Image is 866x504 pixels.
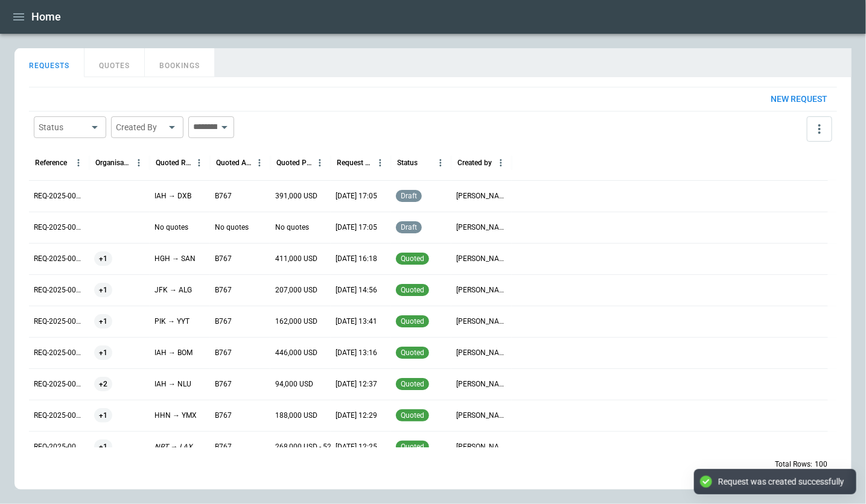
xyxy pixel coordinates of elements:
[336,348,377,358] p: [DATE] 13:16
[252,155,267,171] button: Quoted Aircraft column menu
[145,48,215,77] button: BOOKINGS
[215,222,249,233] p: No quotes
[94,369,112,400] span: +2
[398,443,427,451] span: quoted
[493,155,509,171] button: Created by column menu
[215,442,232,452] p: B767
[94,306,112,337] span: +1
[336,442,377,452] p: [DATE] 12:25
[154,411,197,421] p: HHN → YMX
[34,222,84,233] p: REQ-2025-003501
[275,317,317,327] p: 162,000 USD
[456,285,507,295] p: [PERSON_NAME]
[275,442,365,452] p: 268,000 USD - 528,000 USD
[336,379,377,389] p: [DATE] 12:37
[95,159,131,167] div: Organisation
[398,192,419,200] span: draft
[215,254,232,264] p: B767
[156,159,191,167] div: Quoted Route
[456,411,507,421] p: [PERSON_NAME]
[34,254,84,264] p: REQ-2025-003500
[336,317,377,327] p: [DATE] 13:41
[275,254,317,264] p: 411,000 USD
[215,348,232,358] p: B767
[312,155,328,171] button: Quoted Price column menu
[457,159,492,167] div: Created by
[336,191,377,201] p: [DATE] 17:05
[398,254,427,263] span: quoted
[815,459,827,470] p: 100
[34,442,84,452] p: REQ-2025-003494
[275,222,309,233] p: No quotes
[456,348,507,358] p: [PERSON_NAME]
[94,244,112,274] span: +1
[116,121,164,133] div: Created By
[154,191,191,201] p: IAH → DXB
[275,348,317,358] p: 446,000 USD
[398,286,427,294] span: quoted
[14,48,84,77] button: REQUESTS
[337,159,372,167] div: Request Created At (UTC-04:00)
[718,476,844,487] div: Request was created successfully
[216,159,252,167] div: Quoted Aircraft
[456,254,507,264] p: [PERSON_NAME]
[154,254,196,264] p: HGH → SAN
[34,379,84,389] p: REQ-2025-003496
[456,317,507,327] p: [PERSON_NAME]
[215,317,232,327] p: B767
[94,400,112,431] span: +1
[215,411,232,421] p: B767
[398,348,427,357] span: quoted
[94,432,112,462] span: +1
[275,191,317,201] p: 391,000 USD
[372,155,388,171] button: Request Created At (UTC-04:00) column menu
[775,459,812,470] p: Total Rows:
[456,222,507,233] p: [PERSON_NAME]
[336,411,377,421] p: [DATE] 12:29
[154,348,193,358] p: IAH → BOM
[398,411,427,420] span: quoted
[154,222,188,233] p: No quotes
[191,155,207,171] button: Quoted Route column menu
[276,159,312,167] div: Quoted Price
[94,275,112,306] span: +1
[31,10,61,24] h1: Home
[807,116,832,142] button: more
[336,285,377,295] p: [DATE] 14:56
[761,87,837,111] button: New request
[336,254,377,264] p: [DATE] 16:18
[275,285,317,295] p: 207,000 USD
[275,379,313,389] p: 94,000 USD
[154,442,193,452] p: NRT → LAX
[131,155,147,171] button: Organisation column menu
[456,379,507,389] p: [PERSON_NAME]
[94,338,112,368] span: +1
[456,442,507,452] p: [PERSON_NAME]
[35,159,67,167] div: Reference
[398,380,427,388] span: quoted
[34,317,84,327] p: REQ-2025-003498
[71,155,86,171] button: Reference column menu
[336,222,377,233] p: [DATE] 17:05
[275,411,317,421] p: 188,000 USD
[456,191,507,201] p: [PERSON_NAME]
[154,379,191,389] p: IAH → NLU
[398,317,427,326] span: quoted
[39,121,87,133] div: Status
[34,348,84,358] p: REQ-2025-003497
[154,317,189,327] p: PIK → YYT
[215,191,232,201] p: B767
[34,285,84,295] p: REQ-2025-003499
[397,159,418,167] div: Status
[154,285,192,295] p: JFK → ALG
[398,223,419,232] span: draft
[34,191,84,201] p: REQ-2025-003502
[34,411,84,421] p: REQ-2025-003495
[84,48,145,77] button: QUOTES
[215,379,232,389] p: B767
[215,285,232,295] p: B767
[433,155,448,171] button: Status column menu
